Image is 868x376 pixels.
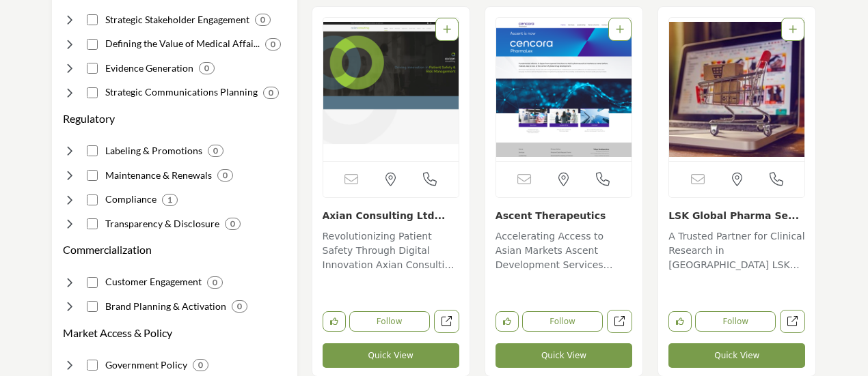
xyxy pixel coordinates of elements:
[87,277,98,288] input: Select Customer Engagement checkbox
[269,88,273,98] b: 0
[208,145,223,157] div: 0 Results For Labeling & Promotions
[255,14,271,26] div: 0 Results For Strategic Stakeholder Engagement
[193,359,208,371] div: 0 Results For Government Policy
[695,311,776,332] button: Follow
[105,144,202,158] h4: Labeling & Promotions: Determining safe product use specifications and claims.
[105,13,249,27] h4: Strategic Stakeholder Engagement: Interacting with key opinion leaders and advocacy partners.
[105,37,260,50] h4: Defining the Value of Medical Affairs
[207,276,223,289] div: 0 Results For Customer Engagement
[87,63,98,74] input: Select Evidence Generation checkbox
[260,15,265,25] b: 0
[63,111,115,127] button: Regulatory
[496,18,632,161] img: Ascent Therapeutics
[167,195,172,205] b: 1
[87,194,98,205] input: Select Compliance checkbox
[87,145,98,156] input: Select Labeling & Promotions checkbox
[323,210,446,221] a: Axian Consulting Ltd...
[496,343,632,368] button: Quick View
[213,146,218,156] b: 0
[105,192,157,206] h4: Compliance: Local and global regulatory compliance.
[323,311,346,332] button: Like listing
[105,85,258,99] h4: Strategic Communications Planning: Developing publication plans demonstrating product benefits an...
[668,226,805,275] a: A Trusted Partner for Clinical Research in [GEOGRAPHIC_DATA] LSK Global PS is a leading CRO based...
[669,18,804,161] img: LSK Global Pharma Services
[496,210,606,221] a: Ascent Therapeutics
[607,310,632,334] a: Open ascent-therapeutics in new tab
[323,343,459,368] button: Quick View
[668,229,805,275] p: A Trusted Partner for Clinical Research in [GEOGRAPHIC_DATA] LSK Global PS is a leading CRO based...
[349,311,430,332] button: Follow
[668,311,692,332] button: Like listing
[87,14,98,25] input: Select Strategic Stakeholder Engagement checkbox
[225,218,241,230] div: 0 Results For Transparency & Disclosure
[789,24,797,35] a: Add To List
[323,226,459,275] a: Revolutionizing Patient Safety Through Digital Innovation Axian Consulting is at the forefront of...
[198,360,203,370] b: 0
[323,18,459,161] a: Open Listing in new tab
[87,218,98,229] input: Select Transparency & Disclosure checkbox
[105,358,187,372] h4: Government Policy: Monitoring and influencing drug-related public policy.
[616,24,624,35] a: Add To List
[87,39,98,50] input: Select Defining the Value of Medical Affairs checkbox
[780,310,805,334] a: Open lsk-global-pharma-services in new tab
[668,208,805,222] h3: LSK Global Pharma Services
[87,301,98,312] input: Select Brand Planning & Activation checkbox
[443,24,451,35] a: Add To List
[105,61,193,75] h4: Evidence Generation: Research to support clinical and economic value claims.
[496,229,632,275] p: Accelerating Access to Asian Markets Ascent Development Services provides integrated drug develop...
[323,208,459,222] h3: Axian Consulting Ltd.
[105,275,202,289] h4: Customer Engagement: Understanding and optimizing patient experience across channels.
[63,325,172,341] button: Market Access & Policy
[105,217,219,231] h4: Transparency & Disclosure: Transparency & Disclosure
[496,18,632,161] a: Open Listing in new tab
[105,169,212,182] h4: Maintenance & Renewals: Maintaining marketing authorizations and safety reporting.
[87,170,98,181] input: Select Maintenance & Renewals checkbox
[496,226,632,275] a: Accelerating Access to Asian Markets Ascent Development Services provides integrated drug develop...
[496,208,632,222] h3: Ascent Therapeutics
[162,194,178,206] div: 1 Results For Compliance
[263,87,279,99] div: 0 Results For Strategic Communications Planning
[217,169,233,182] div: 0 Results For Maintenance & Renewals
[668,210,799,221] a: LSK Global Pharma Se...
[323,229,459,275] p: Revolutionizing Patient Safety Through Digital Innovation Axian Consulting is at the forefront of...
[265,38,281,50] div: 0 Results For Defining the Value of Medical Affairs
[87,87,98,98] input: Select Strategic Communications Planning checkbox
[669,18,804,161] a: Open Listing in new tab
[87,360,98,371] input: Select Government Policy checkbox
[232,300,247,313] div: 0 Results For Brand Planning & Activation
[237,302,242,311] b: 0
[63,242,152,258] button: Commercialization
[496,311,519,332] button: Like listing
[199,62,215,74] div: 0 Results For Evidence Generation
[230,219,235,229] b: 0
[271,40,275,49] b: 0
[323,18,459,161] img: Axian Consulting Ltd.
[204,63,209,73] b: 0
[213,278,217,287] b: 0
[223,171,228,180] b: 0
[668,343,805,368] button: Quick View
[522,311,603,332] button: Follow
[105,300,226,313] h4: Brand Planning & Activation: Developing and executing commercial launch strategies.
[434,310,459,334] a: Open axian-consulting-ltd in new tab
